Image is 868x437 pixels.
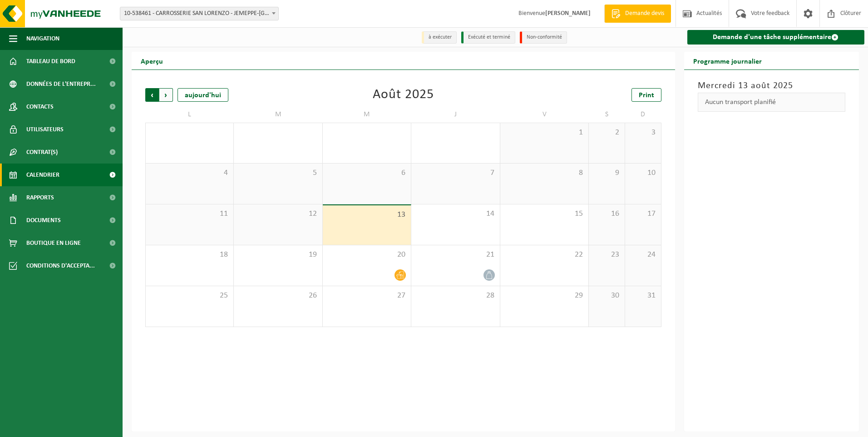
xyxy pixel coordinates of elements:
span: Calendrier [26,164,59,186]
span: Demande devis [623,9,666,18]
h2: Programme journalier [684,52,771,70]
span: 19 [238,250,317,260]
span: 15 [505,209,584,219]
span: 13 [327,210,406,220]
span: 24 [630,250,656,260]
td: L [145,106,234,123]
span: 6 [327,168,406,178]
span: 28 [416,291,495,301]
span: 21 [416,250,495,260]
span: 5 [238,168,317,178]
span: 27 [327,291,406,301]
td: S [589,106,625,123]
span: Précédent [145,88,159,102]
span: 2 [593,128,620,138]
span: 23 [593,250,620,260]
div: aujourd'hui [178,88,228,102]
span: 3 [630,128,656,138]
div: Aucun transport planifié [698,93,846,112]
a: Print [631,88,661,102]
span: 30 [593,291,620,301]
span: 29 [505,291,584,301]
span: 26 [238,291,317,301]
span: Données de l'entrepr... [26,73,96,95]
span: 8 [505,168,584,178]
h2: Aperçu [132,52,172,70]
span: Contrat(s) [26,141,58,164]
span: 17 [630,209,656,219]
a: Demande d'une tâche supplémentaire [687,30,865,45]
span: 16 [593,209,620,219]
strong: [PERSON_NAME] [545,10,591,17]
span: 9 [593,168,620,178]
span: 14 [416,209,495,219]
span: 31 [630,291,656,301]
td: M [234,106,322,123]
h3: Mercredi 13 août 2025 [698,79,846,93]
span: 1 [505,128,584,138]
td: V [500,106,589,123]
span: 20 [327,250,406,260]
span: Utilisateurs [26,118,64,141]
span: 7 [416,168,495,178]
li: à exécuter [422,31,457,44]
span: Contacts [26,95,54,118]
span: 12 [238,209,317,219]
span: Print [639,92,654,99]
span: Navigation [26,27,59,50]
span: 25 [150,291,229,301]
span: 4 [150,168,229,178]
span: Rapports [26,186,54,209]
span: 10-538461 - CARROSSERIE SAN LORENZO - JEMEPPE-SUR-MEUSE [120,7,279,20]
span: Conditions d'accepta... [26,254,95,277]
li: Exécuté et terminé [461,31,515,44]
span: Boutique en ligne [26,232,81,254]
span: 22 [505,250,584,260]
span: 10-538461 - CARROSSERIE SAN LORENZO - JEMEPPE-SUR-MEUSE [120,7,278,20]
td: D [625,106,661,123]
li: Non-conformité [520,31,567,44]
span: Suivant [159,88,173,102]
span: Tableau de bord [26,50,75,73]
span: 11 [150,209,229,219]
a: Demande devis [604,5,671,23]
td: M [323,106,411,123]
td: J [411,106,500,123]
span: Documents [26,209,61,232]
span: 18 [150,250,229,260]
div: Août 2025 [373,88,434,102]
span: 10 [630,168,656,178]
